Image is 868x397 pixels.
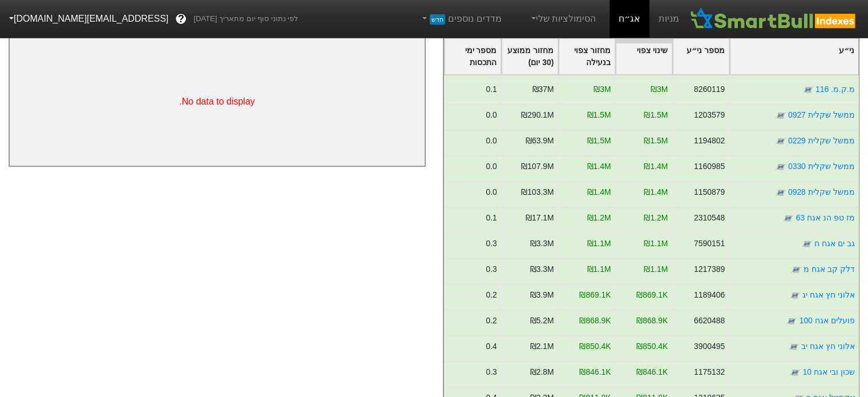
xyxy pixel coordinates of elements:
a: שכון ובי אגח 10 [802,367,854,376]
div: ₪1.5M [644,109,668,121]
div: ₪3.3M [530,263,554,275]
img: SmartBull [688,7,859,30]
img: tase link [789,367,801,378]
div: ₪3M [650,83,667,95]
div: Toggle SortBy [559,39,615,74]
a: מ.ק.מ. 116 [815,85,854,94]
div: ₪17.1M [525,212,554,224]
img: tase link [789,290,800,301]
span: לפי נתוני סוף יום מתאריך [DATE] [193,13,298,25]
div: No data to display. [10,38,425,166]
a: הסימולציות שלי [524,7,601,30]
div: ₪869.1K [636,289,668,301]
img: tase link [802,84,813,95]
a: אלוני חץ אגח יג [802,290,854,299]
div: ₪1.5M [587,135,611,147]
div: ₪5.2M [530,315,554,327]
div: ₪1.1M [644,263,668,275]
div: ₪1.4M [644,161,668,173]
div: 1203579 [693,109,724,121]
a: ממשל שקלית 0928 [788,187,854,197]
div: 0.0 [486,161,496,173]
div: ₪37M [532,83,554,95]
img: tase link [786,315,797,327]
div: 0.0 [486,109,496,121]
div: 1150879 [693,186,724,198]
div: 0.1 [486,212,496,224]
div: ₪1.1M [587,238,611,250]
div: ₪1.4M [587,186,611,198]
a: ממשל שקלית 0927 [788,110,854,119]
a: ממשל שקלית 0229 [788,136,854,145]
div: 1160985 [693,161,724,173]
span: חדש [430,14,445,25]
div: ₪1.1M [644,238,668,250]
span: ? [178,11,184,27]
div: 0.1 [486,83,496,95]
div: ₪3.3M [530,238,554,250]
div: ₪869.1K [579,289,611,301]
img: tase link [790,264,801,275]
div: 8260119 [693,83,724,95]
div: ₪2.8M [530,366,554,378]
div: Toggle SortBy [616,39,672,74]
div: Toggle SortBy [445,39,500,74]
div: ₪1.2M [644,212,668,224]
div: 3900495 [693,340,724,352]
a: גב ים אגח ח [814,239,854,248]
div: 1194802 [693,135,724,147]
div: 1217389 [693,263,724,275]
img: tase link [774,187,786,198]
img: tase link [774,135,786,147]
div: 0.4 [486,340,496,352]
div: ₪3.9M [530,289,554,301]
div: ₪850.4K [579,340,611,352]
div: ₪290.1M [521,109,554,121]
div: ₪103.3M [521,186,554,198]
div: ₪850.4K [636,340,668,352]
a: אלוני חץ אגח יב [801,342,854,351]
div: ₪868.9K [579,315,611,327]
div: ₪1.2M [587,212,611,224]
div: ₪868.9K [636,315,668,327]
a: מדדים נוספיםחדש [415,7,506,30]
div: ₪3M [594,83,611,95]
div: Toggle SortBy [673,39,729,74]
div: 1175132 [693,366,724,378]
div: ₪2.1M [530,340,554,352]
a: ממשל שקלית 0330 [788,162,854,171]
div: 2310548 [693,212,724,224]
div: Toggle SortBy [730,39,858,74]
div: 0.3 [486,366,496,378]
div: ₪846.1K [579,366,611,378]
div: 1189406 [693,289,724,301]
div: Toggle SortBy [502,39,558,74]
img: tase link [782,212,794,224]
img: tase link [801,238,812,250]
div: ₪63.9M [525,135,554,147]
a: פועלים אגח 100 [799,316,854,325]
div: 7590151 [693,238,724,250]
div: 0.2 [486,289,496,301]
div: 0.3 [486,238,496,250]
div: 0.2 [486,315,496,327]
div: ₪846.1K [636,366,668,378]
div: 0.3 [486,263,496,275]
div: ₪107.9M [521,161,554,173]
a: דלק קב אגח מ [803,264,854,274]
div: 0.0 [486,135,496,147]
img: tase link [774,110,786,121]
div: ₪1.5M [587,109,611,121]
img: tase link [788,341,799,352]
a: מז טפ הנ אגח 63 [796,213,854,222]
div: ₪1.4M [644,186,668,198]
div: ₪1.5M [644,135,668,147]
div: 6620488 [693,315,724,327]
div: ₪1.4M [587,161,611,173]
div: 0.0 [486,186,496,198]
img: tase link [774,161,786,173]
div: ₪1.1M [587,263,611,275]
